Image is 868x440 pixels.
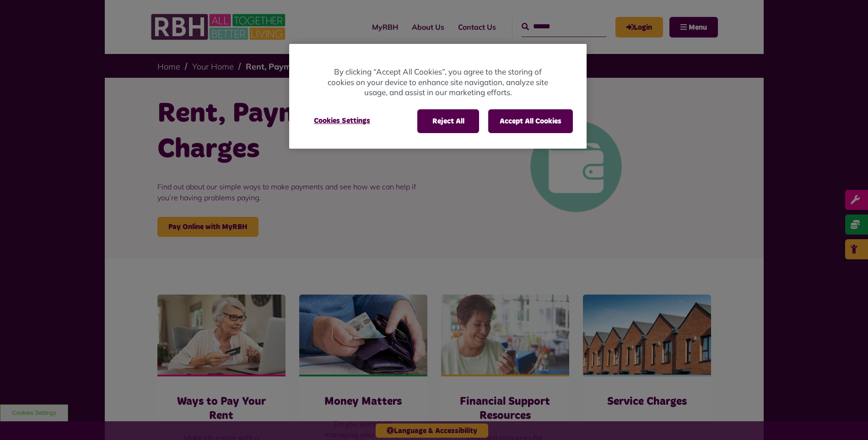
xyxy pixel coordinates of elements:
[417,109,479,133] button: Reject All
[303,109,381,132] button: Cookies Settings
[488,109,573,133] button: Accept All Cookies
[289,44,587,149] div: Cookie banner
[289,44,587,149] div: Privacy
[326,67,550,98] p: By clicking “Accept All Cookies”, you agree to the storing of cookies on your device to enhance s...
